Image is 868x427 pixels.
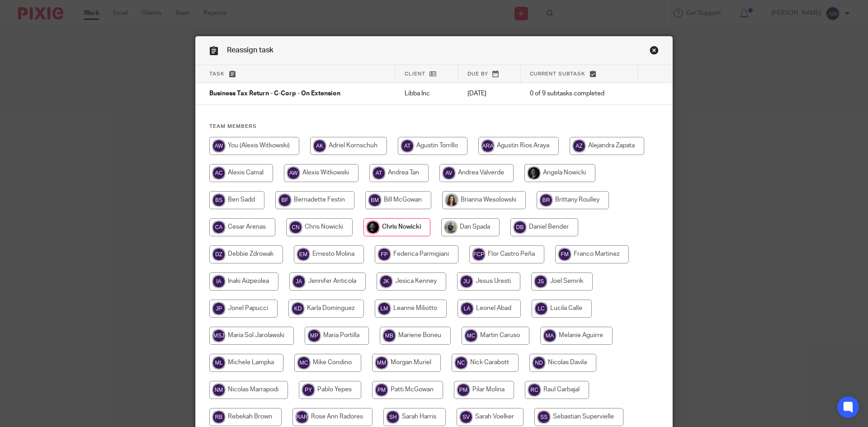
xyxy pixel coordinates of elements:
[467,71,488,76] span: Due by
[405,89,449,98] p: Libba Inc
[467,89,512,98] p: [DATE]
[209,123,659,130] h4: Team members
[405,71,425,76] span: Client
[209,71,225,76] span: Task
[650,46,659,58] a: Close this dialog window
[521,83,638,105] td: 0 of 9 subtasks completed
[530,71,585,76] span: Current subtask
[209,91,340,97] span: Business Tax Return - C-Corp - On Extension
[227,47,274,54] span: Reassign task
